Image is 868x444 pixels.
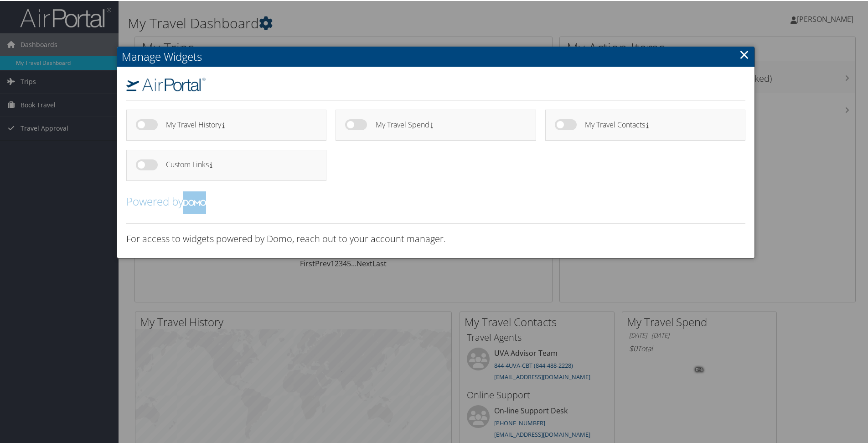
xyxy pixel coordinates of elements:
[117,46,754,66] h2: Manage Widgets
[126,232,745,244] h3: For access to widgets powered by Domo, reach out to your account manager.
[166,120,310,128] h4: My Travel History
[166,160,310,168] h4: Custom Links
[126,77,206,90] img: airportal-logo.png
[126,190,745,213] h2: Powered by
[376,120,520,128] h4: My Travel Spend
[183,190,206,213] img: domo-logo.png
[739,44,749,63] a: Close
[585,120,729,128] h4: My Travel Contacts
